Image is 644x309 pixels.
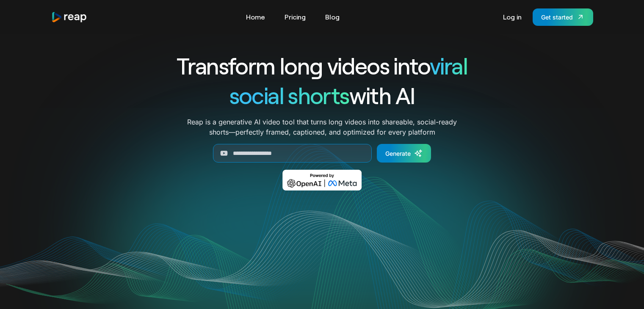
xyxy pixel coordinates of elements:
div: Get started [541,13,573,22]
a: home [51,11,88,23]
span: viral [430,52,467,79]
h1: with AI [146,80,498,110]
p: Reap is a generative AI video tool that turns long videos into shareable, social-ready shorts—per... [187,117,457,137]
a: Pricing [280,10,310,24]
a: Get started [533,8,593,26]
a: Blog [321,10,344,24]
form: Generate Form [146,144,498,163]
img: reap logo [51,11,88,23]
span: social shorts [229,81,349,109]
img: Powered by OpenAI & Meta [282,170,362,190]
a: Log in [499,10,526,24]
h1: Transform long videos into [146,51,498,80]
a: Home [242,10,269,24]
div: Generate [385,149,411,158]
a: Generate [377,144,431,163]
